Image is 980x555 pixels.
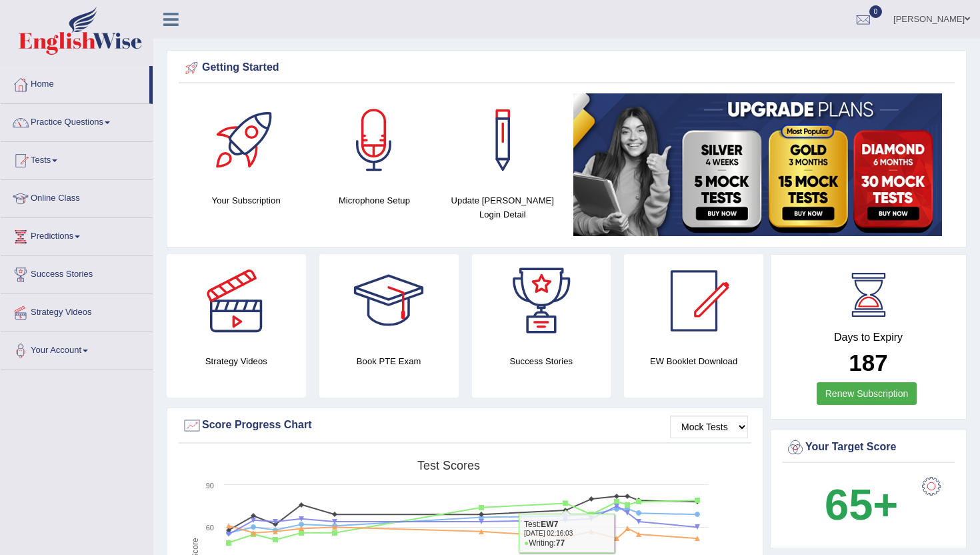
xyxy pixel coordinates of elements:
[319,354,459,368] h4: Book PTE Exam
[472,354,611,368] h4: Success Stories
[573,93,942,236] img: small5.jpg
[182,416,748,436] div: Score Progress Chart
[785,332,951,344] h4: Days to Expiry
[1,256,153,290] a: Success Stories
[869,5,883,18] span: 0
[785,438,951,458] div: Your Target Score
[206,524,214,532] text: 60
[317,193,431,207] h4: Microphone Setup
[825,480,898,529] b: 65+
[817,382,917,405] a: Renew Subscription
[1,142,153,175] a: Tests
[1,218,153,251] a: Predictions
[1,332,153,366] a: Your Account
[1,294,153,328] a: Strategy Videos
[1,104,153,137] a: Practice Questions
[417,459,480,472] tspan: Test scores
[1,180,153,213] a: Online Class
[1,66,149,99] a: Home
[167,354,306,368] h4: Strategy Videos
[206,482,214,490] text: 90
[445,193,560,221] h4: Update [PERSON_NAME] Login Detail
[189,193,303,207] h4: Your Subscription
[182,58,951,78] div: Getting Started
[849,350,887,376] b: 187
[624,354,763,368] h4: EW Booklet Download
